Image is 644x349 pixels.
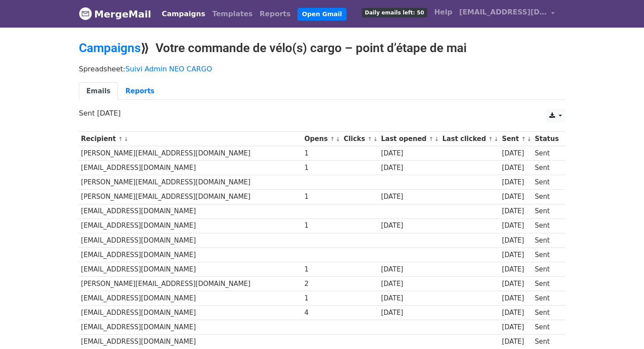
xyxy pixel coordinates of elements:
[381,264,438,275] div: [DATE]
[79,291,302,306] td: [EMAIL_ADDRESS][DOMAIN_NAME]
[79,190,302,204] td: [PERSON_NAME][EMAIL_ADDRESS][DOMAIN_NAME]
[79,41,141,55] a: Campaigns
[533,277,561,291] td: Sent
[502,250,531,260] div: [DATE]
[381,308,438,318] div: [DATE]
[79,306,302,320] td: [EMAIL_ADDRESS][DOMAIN_NAME]
[533,335,561,349] td: Sent
[125,65,212,73] a: Suivi Admin NEO CARGO
[304,293,340,303] div: 1
[79,219,302,233] td: [EMAIL_ADDRESS][DOMAIN_NAME]
[79,109,565,118] p: Sent [DATE]
[362,8,427,18] span: Daily emails left: 50
[533,161,561,175] td: Sent
[533,146,561,161] td: Sent
[440,132,500,146] th: Last clicked
[381,148,438,159] div: [DATE]
[533,233,561,247] td: Sent
[456,4,558,24] a: [EMAIL_ADDRESS][DOMAIN_NAME]
[79,64,565,74] p: Spreadsheet:
[502,293,531,303] div: [DATE]
[336,136,340,142] a: ↓
[521,136,526,142] a: ↑
[533,247,561,262] td: Sent
[368,136,372,142] a: ↑
[79,175,302,190] td: [PERSON_NAME][EMAIL_ADDRESS][DOMAIN_NAME]
[79,41,565,56] h2: ⟫ Votre commande de vélo(s) cargo – point d’étape de mai
[502,163,531,173] div: [DATE]
[381,221,438,231] div: [DATE]
[118,136,123,142] a: ↑
[79,262,302,276] td: [EMAIL_ADDRESS][DOMAIN_NAME]
[358,4,431,21] a: Daily emails left: 50
[124,136,128,142] a: ↓
[79,5,151,23] a: MergeMail
[435,136,439,142] a: ↓
[79,335,302,349] td: [EMAIL_ADDRESS][DOMAIN_NAME]
[304,148,340,159] div: 1
[79,146,302,161] td: [PERSON_NAME][EMAIL_ADDRESS][DOMAIN_NAME]
[373,136,378,142] a: ↓
[494,136,499,142] a: ↓
[79,161,302,175] td: [EMAIL_ADDRESS][DOMAIN_NAME]
[533,320,561,335] td: Sent
[459,7,547,18] span: [EMAIL_ADDRESS][DOMAIN_NAME]
[304,264,340,275] div: 1
[256,5,294,23] a: Reports
[533,291,561,306] td: Sent
[79,7,92,20] img: MergeMail logo
[304,192,340,202] div: 1
[379,132,440,146] th: Last opened
[429,136,434,142] a: ↑
[209,5,256,23] a: Templates
[302,132,342,146] th: Opens
[79,132,302,146] th: Recipient
[79,247,302,262] td: [EMAIL_ADDRESS][DOMAIN_NAME]
[502,308,531,318] div: [DATE]
[381,279,438,289] div: [DATE]
[158,5,209,23] a: Campaigns
[381,192,438,202] div: [DATE]
[502,177,531,187] div: [DATE]
[79,82,118,100] a: Emails
[527,136,531,142] a: ↓
[533,262,561,276] td: Sent
[502,206,531,216] div: [DATE]
[304,221,340,231] div: 1
[297,8,346,21] a: Open Gmail
[330,136,335,142] a: ↑
[79,320,302,335] td: [EMAIL_ADDRESS][DOMAIN_NAME]
[533,306,561,320] td: Sent
[533,219,561,233] td: Sent
[79,204,302,219] td: [EMAIL_ADDRESS][DOMAIN_NAME]
[502,192,531,202] div: [DATE]
[431,4,456,21] a: Help
[533,204,561,219] td: Sent
[502,221,531,231] div: [DATE]
[533,190,561,204] td: Sent
[533,132,561,146] th: Status
[502,322,531,332] div: [DATE]
[381,293,438,303] div: [DATE]
[118,82,162,100] a: Reports
[79,277,302,291] td: [PERSON_NAME][EMAIL_ADDRESS][DOMAIN_NAME]
[304,163,340,173] div: 1
[502,148,531,159] div: [DATE]
[79,233,302,247] td: [EMAIL_ADDRESS][DOMAIN_NAME]
[500,132,533,146] th: Sent
[488,136,493,142] a: ↑
[304,279,340,289] div: 2
[502,337,531,347] div: [DATE]
[381,163,438,173] div: [DATE]
[502,264,531,275] div: [DATE]
[533,175,561,190] td: Sent
[304,308,340,318] div: 4
[502,279,531,289] div: [DATE]
[342,132,379,146] th: Clicks
[502,236,531,246] div: [DATE]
